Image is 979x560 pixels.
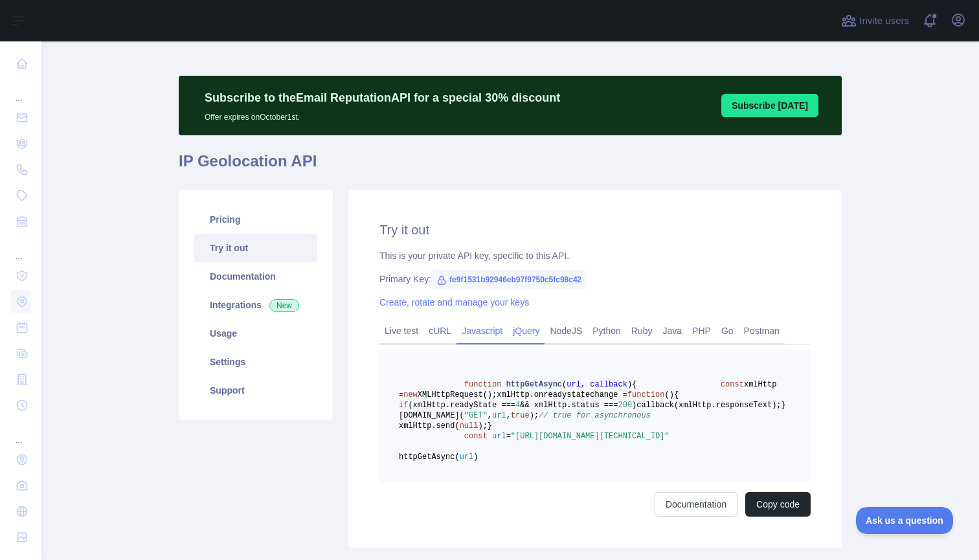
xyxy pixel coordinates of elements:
[674,390,679,399] span: {
[10,420,31,445] div: ...
[205,107,560,122] p: Offer expires on October 1st.
[194,376,317,405] a: Support
[782,401,786,410] span: }
[205,89,560,107] p: Subscribe to the Email Reputation API for a special 30 % discount
[838,10,912,31] button: Invite users
[515,401,520,410] span: 4
[539,411,651,420] span: // true for asynchronous
[464,411,488,420] span: "GET"
[423,320,456,341] a: cURL
[658,320,688,341] a: Java
[721,380,744,389] span: const
[379,320,423,341] a: Live test
[456,320,508,341] a: Javascript
[194,291,317,319] a: Integrations New
[511,411,530,420] span: true
[618,401,632,410] span: 200
[10,78,31,104] div: ...
[745,492,811,517] button: Copy code
[460,421,478,431] span: null
[431,270,587,289] span: fe9f1531b92946eb97f9750c5fc98c42
[399,401,408,410] span: if
[506,411,511,420] span: ,
[859,14,909,28] span: Invite users
[194,348,317,376] a: Settings
[627,380,632,389] span: )
[739,320,785,341] a: Postman
[488,411,492,420] span: ,
[379,249,811,262] div: This is your private API key, specific to this API.
[670,390,674,399] span: )
[464,380,502,389] span: function
[508,320,545,341] a: jQuery
[408,401,515,410] span: (xmlHttp.readyState ===
[473,453,478,462] span: )
[520,401,618,410] span: && xmlHttp.status ===
[687,320,716,341] a: PHP
[506,432,511,441] span: =
[379,273,811,286] div: Primary Key:
[492,411,506,420] span: url
[636,401,781,410] span: callback(xmlHttp.responseText);
[194,262,317,291] a: Documentation
[632,401,636,410] span: )
[379,297,529,308] a: Create, rotate and manage your keys
[399,453,460,462] span: httpGetAsync(
[567,380,627,389] span: url, callback
[10,236,31,262] div: ...
[721,94,818,117] button: Subscribe [DATE]
[562,380,567,389] span: (
[632,380,636,389] span: {
[664,390,669,399] span: (
[269,299,299,312] span: New
[627,390,665,399] span: function
[194,205,317,234] a: Pricing
[179,151,842,182] h1: IP Geolocation API
[506,380,562,389] span: httpGetAsync
[418,390,497,399] span: XMLHttpRequest();
[194,319,317,348] a: Usage
[399,421,460,431] span: xmlHttp.send(
[856,507,953,534] iframe: Toggle Customer Support
[460,453,474,462] span: url
[379,221,811,239] h2: Try it out
[716,320,739,341] a: Go
[530,411,539,420] span: );
[399,411,464,420] span: [DOMAIN_NAME](
[464,432,488,441] span: const
[511,432,670,441] span: "[URL][DOMAIN_NAME][TECHNICAL_ID]"
[545,320,587,341] a: NodeJS
[655,492,737,517] a: Documentation
[492,432,506,441] span: url
[488,421,492,431] span: }
[587,320,626,341] a: Python
[478,421,487,431] span: );
[194,234,317,262] a: Try it out
[626,320,658,341] a: Ruby
[497,390,627,399] span: xmlHttp.onreadystatechange =
[403,390,418,399] span: new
